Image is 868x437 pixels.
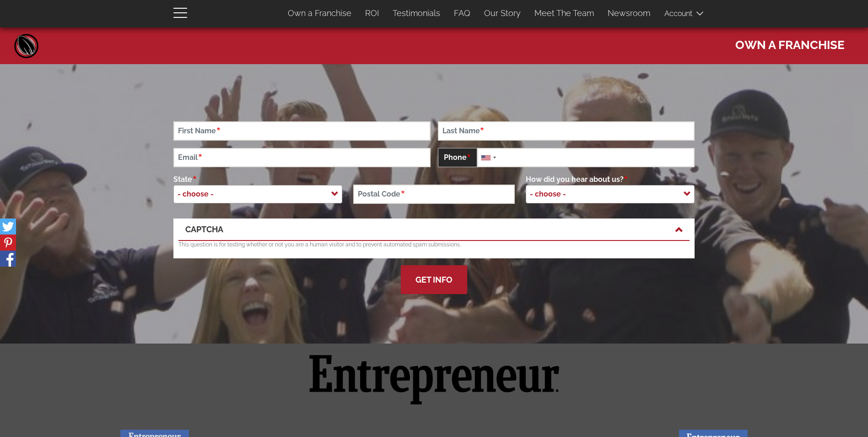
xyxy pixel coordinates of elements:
a: Newsroom [601,4,657,23]
div: United States: +1 [478,148,499,167]
a: FAQ [447,4,477,23]
button: Get Info [401,265,467,294]
img: Entrepreneur Magazine Logo [302,330,566,430]
a: Own a Franchise [281,4,358,23]
a: CAPTCHA [185,224,682,235]
span: - choose - [173,185,342,203]
a: Testimonials [386,4,447,23]
a: ROI [358,4,386,23]
input: Postal Code [353,185,515,204]
span: Own a Franchise [735,33,845,53]
input: Last Name [438,121,695,141]
span: - choose - [526,185,575,203]
span: - choose - [174,185,223,203]
span: Phone [438,148,477,167]
p: This question is for testing whether or not you are a human visitor and to prevent automated spam... [178,241,689,249]
a: Home [13,32,40,60]
a: Meet The Team [528,4,601,23]
span: How did you hear about us? [526,175,628,184]
a: Our Story [477,4,528,23]
span: - choose - [526,185,695,203]
span: State [173,175,197,184]
input: Email [173,148,430,167]
input: First Name [173,121,430,141]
